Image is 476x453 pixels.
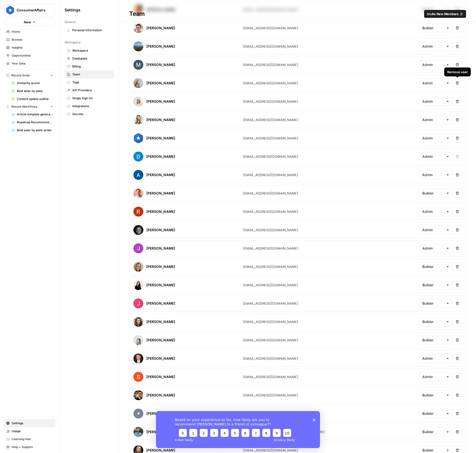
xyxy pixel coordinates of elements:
input: Builder [422,283,448,288]
input: Builder [422,26,448,31]
img: avatar [133,115,143,125]
div: [PERSON_NAME] [146,44,175,49]
a: Usage [4,427,55,435]
img: avatar [133,78,143,88]
div: [EMAIL_ADDRESS][DOMAIN_NAME] [243,62,298,67]
img: avatar [133,97,143,106]
span: Best solar by state [17,89,53,93]
input: Admin [422,209,448,214]
input: Admin [422,374,448,379]
input: Builder [422,338,448,343]
div: [PERSON_NAME] [146,411,175,416]
div: [PERSON_NAME] [146,448,175,453]
input: Admin [422,356,448,361]
input: Builder [422,191,448,196]
a: Secrets [65,110,114,118]
a: Learning Hub [4,435,55,443]
img: avatar [133,298,143,308]
div: [EMAIL_ADDRESS][DOMAIN_NAME] [243,319,298,324]
span: Help + Support [12,445,53,449]
span: Roadmap Recommendations [17,120,53,125]
span: Recent Grids [11,73,30,78]
div: [EMAIL_ADDRESS][DOMAIN_NAME] [243,172,298,177]
span: Learning Hub [12,437,53,441]
a: Workspace [65,47,114,55]
div: [PERSON_NAME] [146,429,175,434]
span: Invite New Members [427,11,459,16]
img: avatar [133,133,143,143]
div: [PERSON_NAME] [146,209,175,214]
a: Content update outline [9,95,55,103]
a: Roadmap Recommendations [9,118,55,126]
span: Personal Information [72,28,112,32]
div: [EMAIL_ADDRESS][DOMAIN_NAME] [243,81,298,86]
div: [EMAIL_ADDRESS][DOMAIN_NAME] [243,338,298,343]
a: Article template generator [9,110,55,118]
span: Single Sign On [72,96,112,100]
iframe: Survey from AirOps [156,411,320,448]
img: avatar [133,188,143,198]
img: avatar [133,372,143,382]
div: [PERSON_NAME] [146,227,175,232]
input: Admin [422,227,448,232]
img: avatar [133,207,143,217]
img: avatar [133,243,143,253]
img: avatar [133,262,143,272]
a: Team [65,70,114,78]
a: Settings [4,419,55,427]
div: [PERSON_NAME] [146,99,175,104]
div: [PERSON_NAME] [146,338,175,343]
input: Admin [422,172,448,177]
div: [EMAIL_ADDRESS][DOMAIN_NAME] [243,264,298,269]
img: avatar [133,354,143,363]
span: API Providers [72,88,112,93]
div: [PERSON_NAME] [146,374,175,379]
input: Admin [422,136,448,141]
div: [PERSON_NAME] [146,154,175,159]
div: [EMAIL_ADDRESS][DOMAIN_NAME] [243,283,298,288]
div: [EMAIL_ADDRESS][DOMAIN_NAME] [243,448,298,453]
input: Builder [422,264,448,269]
input: Admin [422,81,448,86]
input: Admin [422,246,448,251]
img: avatar [133,170,143,180]
input: Builder [422,301,448,306]
span: Similarity scorer [17,81,53,85]
div: [EMAIL_ADDRESS][DOMAIN_NAME] [243,154,298,159]
input: Builder [422,448,448,453]
a: Integrations [65,102,114,110]
img: avatar [133,390,143,400]
div: [EMAIL_ADDRESS][DOMAIN_NAME] [243,26,298,31]
div: [EMAIL_ADDRESS][DOMAIN_NAME] [243,227,298,232]
div: [EMAIL_ADDRESS][DOMAIN_NAME] [243,301,298,306]
input: Builder [422,411,448,416]
div: [PERSON_NAME] [146,264,175,269]
input: Admin [422,154,448,159]
div: Team [119,10,476,18]
span: Article template generator [17,112,53,117]
input: Admin [422,62,448,67]
div: [PERSON_NAME] [146,191,175,196]
span: Your Data [12,61,53,66]
div: [PERSON_NAME] [146,393,175,398]
div: [PERSON_NAME] [146,172,175,177]
div: [PERSON_NAME] [146,301,175,306]
input: Builder [422,393,448,398]
img: avatar [133,41,143,51]
img: avatar [133,280,143,290]
span: Usage [12,429,53,433]
a: Best solar by state writer [9,126,55,134]
div: [EMAIL_ADDRESS][DOMAIN_NAME] [243,44,298,49]
img: avatar [133,23,143,33]
span: Workspace [72,48,112,53]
